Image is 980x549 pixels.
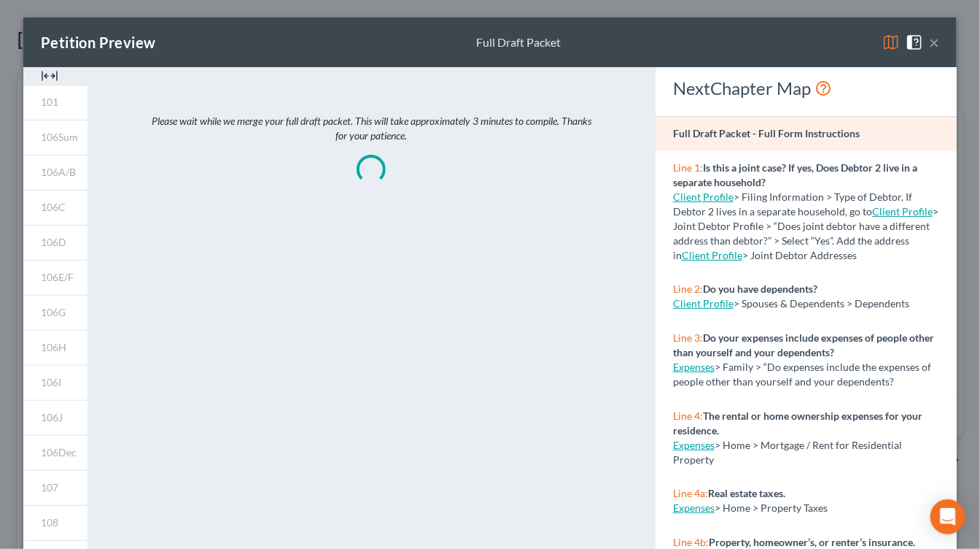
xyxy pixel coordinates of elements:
a: 106Sum [23,120,87,155]
a: Expenses [673,502,715,514]
span: > Home > Property Taxes [715,502,828,514]
a: 108 [23,505,87,540]
a: 106A/B [23,155,87,190]
a: 106I [23,365,87,400]
strong: Is this a joint case? If yes, Does Debtor 2 live in a separate household? [673,161,917,188]
span: > Family > “Do expenses include the expenses of people other than yourself and your dependents? [673,361,931,388]
a: 106G [23,295,87,330]
a: Expenses [673,439,715,451]
span: 106Dec [41,446,77,458]
span: 106Sum [41,131,78,143]
a: Client Profile [872,205,933,218]
span: 108 [41,516,58,529]
span: 106D [41,236,66,248]
a: 106Dec [23,435,87,470]
span: 106G [41,306,66,318]
img: expand-e0f6d898513216a626fdd78e52531dac95497ffd26381d4c15ee2fc46db09dca.svg [41,67,58,85]
a: Client Profile [673,191,734,203]
a: 106E/F [23,260,87,295]
a: 106C [23,190,87,225]
span: > Joint Debtor Addresses [682,249,857,261]
span: Line 4b: [673,536,709,548]
strong: Real estate taxes. [708,487,785,499]
button: × [929,34,939,51]
img: help-close-5ba153eb36485ed6c1ea00a893f15db1cb9b99d6cae46e1a8edb6c62d00a1a76.svg [906,34,923,51]
span: Line 3: [673,331,703,344]
span: > Home > Mortgage / Rent for Residential Property [673,439,902,466]
span: Line 1: [673,161,703,174]
strong: Property, homeowner’s, or renter’s insurance. [709,536,915,548]
span: Line 2: [673,283,703,295]
span: 106I [41,376,61,388]
img: map-eea8200ae884c6f1103ae1953ef3d486a96c86aabb227e865a55264e3737af1f.svg [882,34,900,51]
a: 107 [23,470,87,505]
a: 101 [23,85,87,120]
span: 106A/B [41,166,76,178]
span: 106J [41,411,63,423]
a: 106H [23,330,87,365]
div: Open Intercom Messenger [930,499,965,534]
div: Petition Preview [41,32,155,53]
span: > Filing Information > Type of Debtor. If Debtor 2 lives in a separate household, go to [673,191,912,218]
strong: The rental or home ownership expenses for your residence. [673,410,922,437]
a: Client Profile [682,249,742,261]
span: Line 4a: [673,487,708,499]
span: 106H [41,341,66,353]
div: NextChapter Map [673,77,939,100]
a: 106D [23,225,87,260]
span: 106C [41,201,66,213]
p: Please wait while we merge your full draft packet. This will take approximately 3 minutes to comp... [149,114,594,143]
span: > Spouses & Dependents > Dependents [734,297,909,310]
a: Client Profile [673,297,734,310]
span: > Joint Debtor Profile > “Does joint debtor have a different address than debtor?” > Select “Yes”... [673,205,938,261]
a: 106J [23,400,87,435]
a: Expenses [673,361,715,373]
strong: Do you have dependents? [703,283,817,295]
strong: Full Draft Packet - Full Form Instructions [673,127,860,139]
strong: Do your expenses include expenses of people other than yourself and your dependents? [673,331,934,358]
span: 101 [41,96,58,108]
span: Line 4: [673,410,703,422]
div: Full Draft Packet [477,34,561,51]
span: 107 [41,481,58,494]
span: 106E/F [41,271,74,283]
